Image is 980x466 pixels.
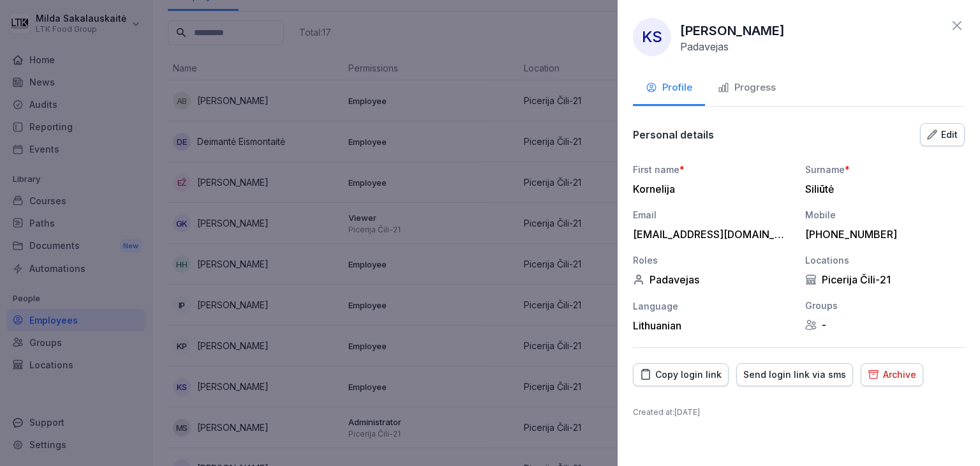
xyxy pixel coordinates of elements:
[633,183,786,195] div: Kornelija
[927,128,958,142] div: Edit
[743,368,846,382] div: Send login link via sms
[633,208,792,222] div: Email
[633,407,965,418] p: Created at : [DATE]
[868,368,916,382] div: Archive
[805,208,965,222] div: Mobile
[633,228,786,241] div: [EMAIL_ADDRESS][DOMAIN_NAME]
[646,80,692,95] div: Profile
[633,71,705,106] button: Profile
[633,273,792,286] div: Padavejas
[680,21,785,40] p: [PERSON_NAME]
[640,368,722,382] div: Copy login link
[633,128,714,141] p: Personal details
[705,71,789,106] button: Progress
[805,273,965,286] div: Picerija Čili-21
[920,123,965,146] button: Edit
[633,18,671,56] div: KS
[805,183,958,195] div: Siliūtė
[805,163,965,176] div: Surname
[805,299,965,312] div: Groups
[633,253,792,267] div: Roles
[718,80,776,95] div: Progress
[633,319,792,332] div: Lithuanian
[736,363,853,386] button: Send login link via sms
[633,299,792,313] div: Language
[861,363,923,386] button: Archive
[633,363,729,386] button: Copy login link
[633,163,792,176] div: First name
[680,40,729,53] p: Padavejas
[805,319,965,331] div: -
[805,228,958,241] div: [PHONE_NUMBER]
[805,253,965,267] div: Locations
